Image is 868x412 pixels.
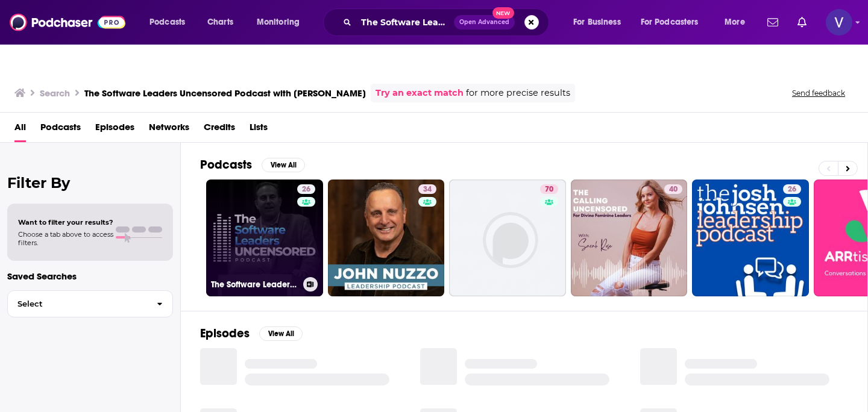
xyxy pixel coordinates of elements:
[692,179,809,296] a: 26
[84,87,366,99] h3: The Software Leaders Uncensored Podcast with [PERSON_NAME]
[449,179,566,296] a: 70
[545,184,553,196] span: 70
[248,13,315,32] button: open menu
[565,13,636,32] button: open menu
[826,9,852,36] button: Show profile menu
[200,13,241,32] a: Charts
[257,14,300,31] span: Monitoring
[8,300,147,308] span: Select
[669,184,678,196] span: 40
[200,326,250,341] h2: Episodes
[200,157,305,172] a: PodcastsView All
[783,184,801,194] a: 26
[40,117,81,142] a: Podcasts
[141,13,201,32] button: open menu
[302,184,310,196] span: 26
[725,14,745,31] span: More
[10,11,125,34] img: Podchaser - Follow, Share and Rate Podcasts
[466,86,570,100] span: for more precise results
[207,14,233,31] span: Charts
[571,179,688,296] a: 40
[540,184,558,194] a: 70
[376,86,464,100] a: Try an exact match
[826,9,852,36] img: User Profile
[18,230,113,247] span: Choose a tab above to access filters.
[259,326,303,341] button: View All
[40,87,70,99] h3: Search
[206,179,323,296] a: 26The Software Leaders Uncensored Podcast
[763,12,783,33] a: Show notifications dropdown
[211,279,298,290] h3: The Software Leaders Uncensored Podcast
[297,184,315,194] a: 26
[356,13,454,32] input: Search podcasts, credits, & more...
[95,117,134,142] a: Episodes
[262,158,305,172] button: View All
[200,326,303,341] a: EpisodesView All
[7,290,173,317] button: Select
[7,270,173,282] p: Saved Searches
[826,9,852,36] span: Logged in as victoria.wilson
[573,14,621,31] span: For Business
[149,14,185,31] span: Podcasts
[793,12,811,33] a: Show notifications dropdown
[204,117,235,142] a: Credits
[14,117,26,142] a: All
[149,117,189,142] a: Networks
[459,19,509,25] span: Open Advanced
[250,117,268,142] a: Lists
[641,14,699,31] span: For Podcasters
[18,218,113,226] span: Want to filter your results?
[492,7,514,19] span: New
[716,13,760,32] button: open menu
[418,184,436,194] a: 34
[788,88,849,98] button: Send feedback
[454,15,515,30] button: Open AdvancedNew
[200,157,252,172] h2: Podcasts
[423,184,432,196] span: 34
[664,184,682,194] a: 40
[328,179,445,296] a: 34
[7,174,173,192] h2: Filter By
[633,13,716,32] button: open menu
[788,184,796,196] span: 26
[335,8,561,36] div: Search podcasts, credits, & more...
